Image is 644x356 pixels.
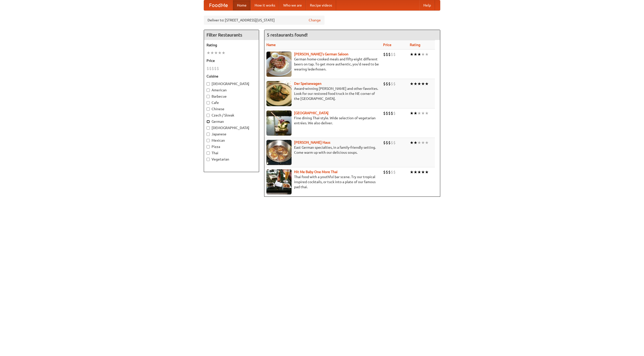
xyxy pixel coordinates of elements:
a: [PERSON_NAME] Haus [294,140,330,144]
a: Rating [410,43,420,47]
a: [PERSON_NAME]'s German Saloon [294,52,348,56]
img: babythai.jpg [266,169,292,194]
a: Recipe videos [306,0,336,10]
label: Cafe [207,100,256,105]
li: $ [391,110,393,116]
li: ★ [425,52,429,57]
li: $ [388,81,391,87]
input: Pizza [207,145,210,148]
input: German [207,120,210,123]
li: $ [393,52,396,57]
input: Chinese [207,107,210,111]
ng-pluralize: 5 restaurants found! [267,32,308,37]
li: ★ [207,50,210,56]
li: ★ [421,169,425,175]
li: $ [386,110,388,116]
li: ★ [414,110,417,116]
li: ★ [417,81,421,87]
p: Thai food with a youthful bar scene. Try our tropical inspired cocktails, or tuck into a plate of... [266,174,379,189]
li: ★ [421,110,425,116]
input: Japanese [207,133,210,136]
li: $ [388,140,391,145]
li: ★ [425,81,429,87]
a: Who we are [279,0,306,10]
a: Home [233,0,251,10]
li: ★ [425,140,429,145]
li: $ [393,81,396,87]
label: [DEMOGRAPHIC_DATA] [207,125,256,130]
li: ★ [210,50,214,56]
label: German [207,119,256,124]
input: Vegetarian [207,158,210,161]
p: Fine dining Thai-style. Wide selection of vegetarian entrées. We also deliver. [266,115,379,126]
h5: Price [207,58,256,63]
li: $ [383,110,386,116]
li: $ [386,81,388,87]
input: [DEMOGRAPHIC_DATA] [207,126,210,130]
li: ★ [410,81,414,87]
a: How it works [251,0,279,10]
img: satay.jpg [266,110,292,136]
a: Name [266,43,276,47]
li: ★ [425,169,429,175]
li: ★ [410,52,414,57]
li: ★ [417,110,421,116]
li: $ [386,52,388,57]
h5: Rating [207,43,256,48]
label: [DEMOGRAPHIC_DATA] [207,81,256,86]
li: $ [391,140,393,145]
li: ★ [410,110,414,116]
li: ★ [417,52,421,57]
img: kohlhaus.jpg [266,140,292,165]
li: ★ [421,52,425,57]
li: $ [383,81,386,87]
li: ★ [414,169,417,175]
li: $ [388,52,391,57]
input: American [207,89,210,92]
li: $ [383,52,386,57]
label: Thai [207,150,256,155]
a: Help [419,0,435,10]
li: $ [214,66,217,71]
p: German home-cooked meals and fifty-eight different beers on tap. To get more authentic, you'd nee... [266,57,379,72]
li: ★ [417,140,421,145]
a: Change [309,18,321,23]
input: [DEMOGRAPHIC_DATA] [207,82,210,86]
a: FoodMe [204,0,233,10]
li: $ [391,81,393,87]
a: Hit Me Baby One More Thai [294,170,338,174]
li: ★ [414,81,417,87]
li: ★ [410,140,414,145]
h5: Cuisine [207,74,256,79]
li: $ [393,110,396,116]
li: ★ [425,110,429,116]
label: Mexican [207,138,256,143]
li: ★ [414,52,417,57]
input: Cafe [207,101,210,104]
a: [GEOGRAPHIC_DATA] [294,111,329,115]
li: $ [388,169,391,175]
label: Japanese [207,132,256,137]
div: Deliver to: [STREET_ADDRESS][US_STATE] [204,16,325,25]
label: Chinese [207,106,256,111]
a: Der Speisewagen [294,82,321,86]
li: $ [386,169,388,175]
input: Barbecue [207,95,210,98]
li: ★ [410,169,414,175]
li: $ [209,66,212,71]
input: Thai [207,151,210,155]
li: ★ [421,81,425,87]
input: Mexican [207,139,210,142]
li: $ [391,52,393,57]
li: $ [217,66,219,71]
li: $ [393,140,396,145]
li: ★ [222,50,225,56]
h4: Filter Restaurants [204,30,259,40]
li: $ [383,140,386,145]
li: $ [388,110,391,116]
